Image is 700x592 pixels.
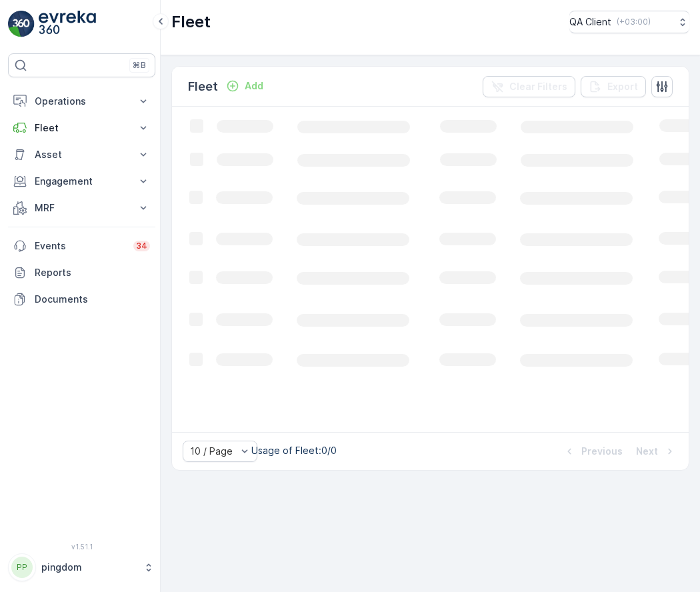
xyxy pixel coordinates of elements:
[133,60,146,71] p: ⌘B
[35,239,125,253] p: Events
[8,543,155,551] span: v 1.51.1
[509,80,567,93] p: Clear Filters
[561,443,624,459] button: Previous
[8,115,155,141] button: Fleet
[8,286,155,313] a: Documents
[39,11,96,37] img: logo_light-DOdMpM7g.png
[35,121,129,135] p: Fleet
[35,201,129,215] p: MRF
[35,293,150,306] p: Documents
[8,233,155,259] a: Events34
[251,444,337,457] p: Usage of Fleet : 0/0
[636,445,658,458] p: Next
[221,78,269,94] button: Add
[8,168,155,195] button: Engagement
[483,76,575,97] button: Clear Filters
[245,79,263,93] p: Add
[8,11,35,37] img: logo
[35,266,150,279] p: Reports
[8,195,155,221] button: MRF
[8,553,155,581] button: PPpingdom
[136,241,147,251] p: 34
[617,17,651,27] p: ( +03:00 )
[581,445,623,458] p: Previous
[635,443,678,459] button: Next
[171,11,211,33] p: Fleet
[581,76,646,97] button: Export
[607,80,638,93] p: Export
[35,175,129,188] p: Engagement
[8,88,155,115] button: Operations
[569,11,689,33] button: QA Client(+03:00)
[11,557,33,578] div: PP
[8,259,155,286] a: Reports
[8,141,155,168] button: Asset
[41,561,137,574] p: pingdom
[35,95,129,108] p: Operations
[569,15,611,29] p: QA Client
[188,77,218,96] p: Fleet
[35,148,129,161] p: Asset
